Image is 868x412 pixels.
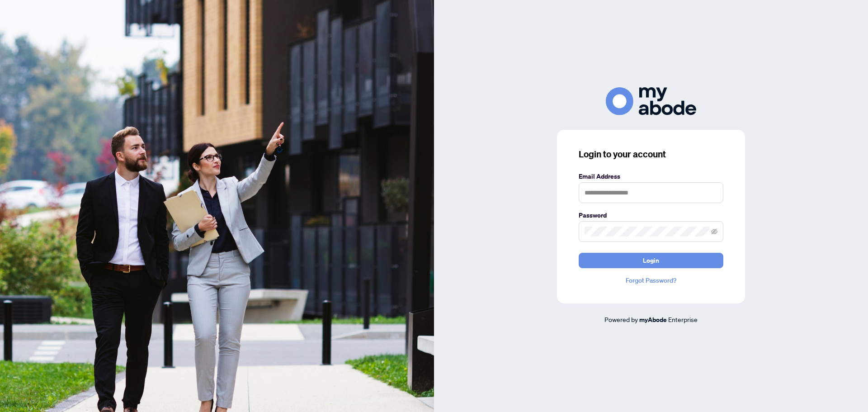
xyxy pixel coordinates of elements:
[643,253,659,268] span: Login
[579,171,723,181] label: Email Address
[711,228,717,235] span: eye-invisible
[579,210,723,220] label: Password
[668,315,698,323] span: Enterprise
[639,315,667,325] a: myAbode
[579,148,723,161] h3: Login to your account
[579,275,723,285] a: Forgot Password?
[604,315,638,323] span: Powered by
[579,253,723,268] button: Login
[606,87,696,115] img: ma-logo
